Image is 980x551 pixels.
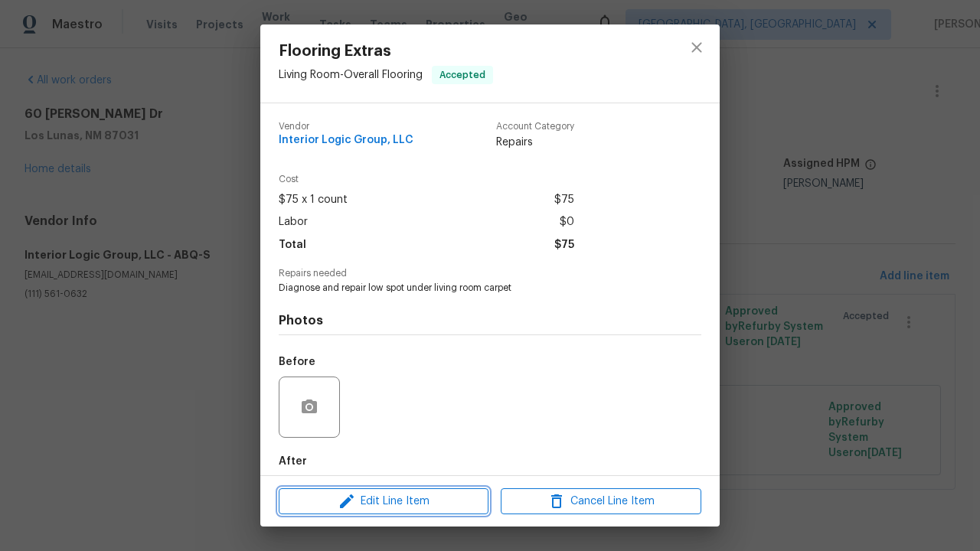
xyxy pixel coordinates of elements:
button: Edit Line Item [279,488,488,515]
span: Vendor [279,122,413,132]
button: close [678,29,715,66]
h5: After [279,456,307,467]
h5: Before [279,357,315,367]
span: Cancel Line Item [505,492,697,511]
span: $75 [554,189,574,211]
h4: Photos [279,313,701,328]
span: Labor [279,211,308,233]
span: Diagnose and repair low spot under living room carpet [279,282,659,295]
span: Interior Logic Group, LLC [279,135,413,146]
span: Cost [279,174,574,184]
span: Accepted [433,67,492,83]
span: Repairs needed [279,269,701,279]
span: Account Category [496,122,574,132]
span: Repairs [496,135,574,150]
span: $75 [554,234,574,256]
span: Flooring Extras [279,43,493,60]
span: Living Room - Overall Flooring [279,70,423,80]
span: $0 [560,211,574,233]
span: Edit Line Item [283,492,484,511]
button: Cancel Line Item [501,488,701,515]
span: $75 x 1 count [279,189,348,211]
span: Total [279,234,306,256]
